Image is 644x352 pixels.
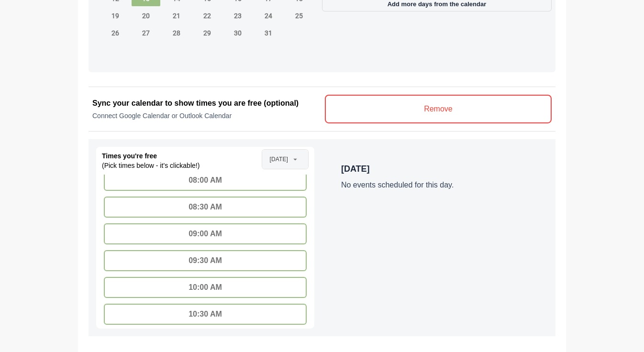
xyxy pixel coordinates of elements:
[162,8,191,23] span: Tuesday, October 21, 2025
[132,8,160,23] span: Monday, October 20, 2025
[223,25,252,41] span: Thursday, October 30, 2025
[162,25,191,41] span: Tuesday, October 28, 2025
[104,170,307,191] div: 08:00 AM
[341,179,536,191] p: No events scheduled for this day.
[270,150,288,169] span: [DATE]
[285,8,313,23] span: Saturday, October 25, 2025
[132,25,160,41] span: Monday, October 27, 2025
[92,98,319,109] h2: Sync your calendar to show times you are free (optional)
[254,25,283,41] span: Friday, October 31, 2025
[223,8,252,23] span: Thursday, October 23, 2025
[193,8,222,23] span: Wednesday, October 22, 2025
[193,25,222,41] span: Wednesday, October 29, 2025
[101,8,130,23] span: Sunday, October 19, 2025
[102,151,200,161] p: Times you're free
[325,95,552,123] v-button: Remove
[341,162,536,176] p: [DATE]
[92,111,319,121] p: Connect Google Calendar or Outlook Calendar
[104,304,307,325] div: 10:30 AM
[104,223,307,244] div: 09:00 AM
[102,161,200,170] p: (Pick times below - it’s clickable!)
[104,277,307,298] div: 10:00 AM
[104,250,307,271] div: 09:30 AM
[254,8,283,23] span: Friday, October 24, 2025
[104,197,307,218] div: 08:30 AM
[101,25,130,41] span: Sunday, October 26, 2025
